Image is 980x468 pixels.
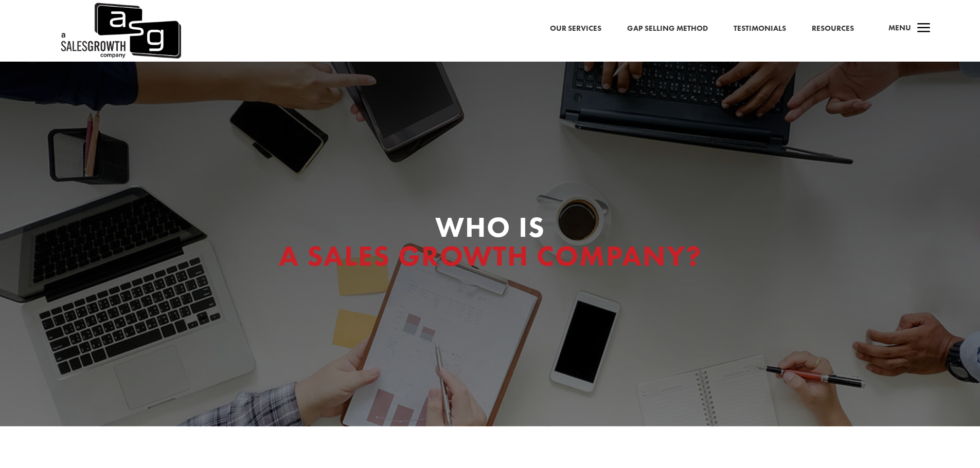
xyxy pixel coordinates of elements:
a: Testimonials [734,22,786,35]
span: Menu [888,23,911,33]
h1: Who Is [212,213,768,275]
span: A Sales Growth Company? [279,237,702,274]
a: Gap Selling Method [627,22,708,35]
a: Our Services [550,22,601,35]
a: Resources [812,22,854,35]
span: a [914,18,934,39]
